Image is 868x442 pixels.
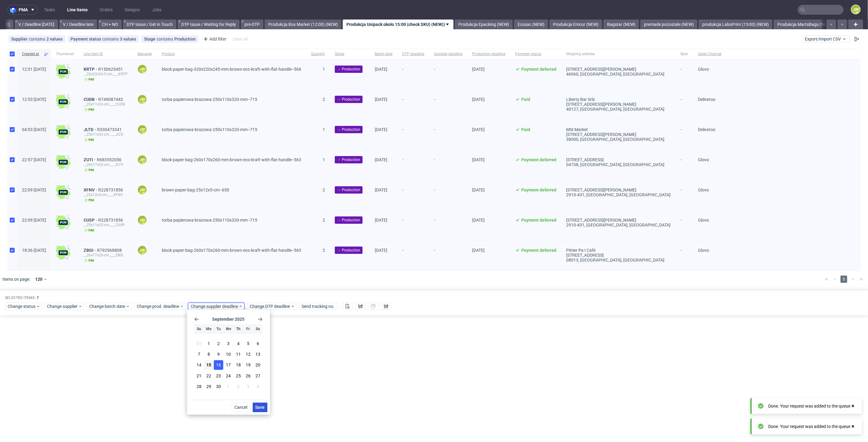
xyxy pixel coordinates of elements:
div: [STREET_ADDRESS] [566,253,671,258]
a: KRTP [84,67,98,72]
button: Sat Sep 13 2025 [253,350,263,359]
span: 04:53 [DATE] [22,127,46,132]
a: DTP Issue / Waiting for Reply [178,20,240,29]
span: - [680,248,688,263]
span: block-paper-bag-320x220x245-mm-brown-eco-kraft-with-flat-handle--566 [162,67,301,72]
div: Done. Your request was added to the queue [768,403,850,409]
span: 4 [237,341,240,347]
div: [STREET_ADDRESS][PERSON_NAME] [566,67,671,72]
button: Sat Oct 04 2025 [253,382,263,391]
span: - [680,157,688,173]
div: __25x11x32-cm____CUDB [84,102,128,107]
div: 04738, [GEOGRAPHIC_DATA] , [GEOGRAPHIC_DATA] [566,162,671,167]
div: 46960, [GEOGRAPHIC_DATA] , [GEOGRAPHIC_DATA] [566,72,671,77]
span: CUDB [84,97,98,102]
div: liberty bar srls [566,97,671,102]
figcaption: JW [138,65,146,73]
a: R228731856 [98,187,124,192]
span: - [680,97,688,112]
a: Produkcja Unipack około 15:00 (check SKU) (NEW)) [343,20,454,29]
span: Payment deferred [521,67,556,72]
span: Change supplier [47,303,78,309]
span: 3 [227,341,230,347]
a: Produkcja Epacking (NEW) [455,20,513,29]
a: CUSP [84,218,98,223]
span: R228731856 [98,218,124,223]
button: Thu Oct 02 2025 [233,382,243,391]
span: 28 [197,383,201,390]
span: Go back 1 month [194,317,199,322]
span: pim [84,258,95,263]
button: Sun Aug 31 2025 [194,339,204,349]
span: Line item ID [84,52,128,57]
span: Production deadline [472,52,505,57]
span: contains [157,37,174,41]
span: Glovo [698,67,709,72]
span: 21 [197,373,201,379]
div: Add filter [201,34,228,44]
span: Change DTP deadline [250,303,291,309]
span: Glovo [698,157,709,162]
span: Export/Import CSV [805,37,847,41]
a: R150625451 [98,67,124,72]
div: [STREET_ADDRESS][PERSON_NAME] [566,102,671,107]
a: Tasks [40,5,59,15]
span: ZBGI [84,248,97,253]
span: 1 [841,276,847,283]
a: Bagstar (NEW) [603,20,639,29]
span: [DATE] [472,218,485,223]
figcaption: JW [138,246,146,255]
img: wHgJFi1I6lmhQAAAABJRU5ErkJggg== [56,125,71,139]
span: Items on page: [2,276,30,282]
a: DTP Issue / Get in Touch [123,20,176,29]
span: → Production [337,127,360,132]
button: Wed Sep 10 2025 [224,350,233,359]
a: Line Items [63,5,91,15]
a: ZUTI [84,157,97,162]
span: - [402,187,424,203]
span: [DATE] [375,218,387,223]
span: [DATE] [472,97,485,102]
span: 1 [323,127,325,132]
img: wHgJFi1I6lmhQAAAABJRU5ErkJggg== [56,245,71,260]
span: [DATE] [472,67,485,72]
button: Sat Sep 06 2025 [253,339,263,349]
div: MSI Market [566,127,671,132]
span: pim [84,228,95,233]
span: [DATE] [472,248,485,253]
span: Stage [144,37,157,41]
span: Go forward 1 month [258,317,263,322]
div: Production [174,37,196,41]
div: Su [194,324,204,334]
span: 2 [237,383,240,390]
button: Wed Sep 17 2025 [224,360,233,370]
span: 2 [323,218,325,223]
span: 12:31 [DATE] [22,67,46,72]
button: Wed Sep 24 2025 [224,371,233,381]
button: Fri Sep 05 2025 [243,339,253,349]
span: - [402,97,424,112]
div: Sa [253,324,263,334]
span: 31 [197,341,201,347]
span: torba-papierowa-brazowa-250x110x320-mm--715 [162,218,257,223]
span: Glovo [698,187,709,192]
span: 22 [206,373,211,379]
span: [DATE] [375,248,387,253]
button: Wed Oct 01 2025 [224,382,233,391]
span: Quantity [311,52,325,57]
span: 2 [217,341,220,347]
button: Tue Sep 23 2025 [214,371,223,381]
span: Payment deferred [521,218,556,223]
span: pim [84,137,95,142]
span: 1 [323,157,325,162]
span: - [680,127,688,142]
button: Cancel [232,403,250,412]
span: 3 [247,383,249,390]
img: wHgJFi1I6lmhQAAAABJRU5ErkJggg== [56,64,71,79]
img: wHgJFi1I6lmhQAAAABJRU5ErkJggg== [56,215,71,230]
span: Payment deferred [521,157,556,162]
button: Wed Sep 03 2025 [224,339,233,349]
button: pma [7,5,38,15]
span: 1 [323,67,325,72]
